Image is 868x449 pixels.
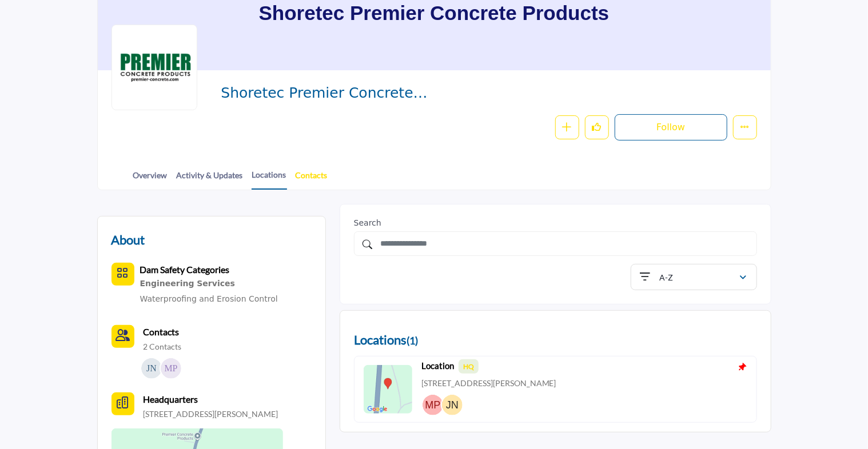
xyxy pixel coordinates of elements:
[409,334,415,347] span: 1
[252,169,287,190] a: Locations
[144,326,180,337] b: Contacts
[144,408,278,420] p: [STREET_ADDRESS][PERSON_NAME]
[140,276,278,291] div: Providing a range of engineering services for dam projects, including geotechnical, structural, a...
[141,358,162,379] img: James N.
[112,230,145,249] h2: About
[459,359,479,374] span: HQ
[733,115,757,139] button: More details
[144,325,180,339] a: Contacts
[140,264,230,275] b: Dam Safety Categories
[631,264,757,290] button: A-Z
[421,359,479,374] b: Location
[144,341,182,352] a: 2 Contacts
[354,330,418,350] h2: Locations
[421,378,556,389] p: [STREET_ADDRESS][PERSON_NAME]
[140,276,278,291] a: Engineering Services
[423,395,443,415] img: Mark Peterson
[364,365,412,414] img: Location Map
[354,218,757,228] h2: Search
[585,115,609,139] button: Like
[659,272,673,283] p: A-Z
[615,114,727,141] button: Follow
[112,392,134,415] button: Headquarter icon
[140,266,230,275] a: Dam Safety Categories
[140,294,278,303] a: Waterproofing and Erosion Control
[176,169,244,189] a: Activity & Updates
[112,263,134,286] button: Category Icon
[407,334,418,347] span: ( )
[221,84,479,103] span: Shoretec Premier Concrete Products
[161,358,181,379] img: Mark P.
[295,169,328,189] a: Contacts
[442,395,463,415] img: James Nadeau
[144,392,198,406] b: Headquarters
[112,325,134,348] button: Contact-Employee Icon
[133,169,168,189] a: Overview
[112,325,134,348] a: Link of redirect to contact page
